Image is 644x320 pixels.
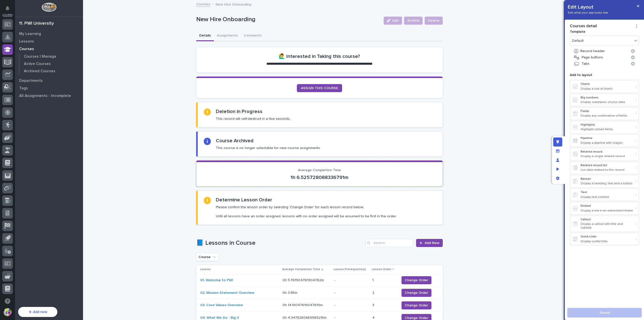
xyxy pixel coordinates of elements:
[407,18,419,23] span: Archive
[553,165,562,174] div: Preview as
[553,147,562,156] div: Manage fields and data
[334,267,366,272] p: Lesson Prerequisite(s)
[392,19,399,22] span: Edit
[581,204,633,208] p: Embed
[581,87,633,91] p: Display a row of charts
[567,308,642,317] button: Saved
[5,81,13,89] img: Brittany
[581,128,633,131] p: Highlight certain fields
[19,32,41,36] p: My Learning
[216,197,272,203] h2: Determine Lesson Order
[36,120,64,125] span: Onboarding Call
[581,222,633,230] p: Display a callout with title and subtitle
[572,39,584,43] span: Default
[581,110,633,113] p: Fields
[581,195,633,199] p: Display text content
[581,168,633,172] p: List data related to this record
[581,209,633,212] p: Display a link in an embedded iframe
[200,291,254,295] a: 02. Mission Statement Overview
[279,53,360,59] h2: 🙋‍♂️ Interested in Taking this course?
[23,61,76,65] div: We're offline, we will be back soon!
[5,5,15,15] img: Stacker
[86,57,92,63] button: Start new chat
[216,109,262,115] h2: Deletion in Progress
[581,235,633,238] p: Quick Links
[10,100,14,104] img: 1736555164131-43832dd5-751b-4058-ba23-39d91318e5a0
[425,17,443,25] button: Delete
[405,290,428,295] span: Change Order
[23,56,83,61] div: Start new chat
[2,296,13,306] button: Open support chat
[216,205,397,219] p: Please confirm the lesson order by selecting 'Change Order' for each lesson record below. Until a...
[404,17,423,25] button: Archive
[581,177,633,181] p: Banner
[334,316,368,320] p: -
[581,96,633,99] p: Big numbers
[372,290,375,295] p: 2
[196,239,364,247] h1: 📘 Lessons in Course
[298,168,341,172] span: Average Completion Time
[18,307,57,317] button: Add new
[570,73,639,77] p: Add to layout
[372,315,376,320] p: 4
[301,86,338,90] span: ASSIGN THIS COURSE
[297,84,342,92] a: ASSIGN THIS COURSE
[581,82,633,86] p: Charts
[334,278,368,282] p: -
[405,303,428,308] span: Change Order
[581,136,633,140] p: Pipeline
[24,62,51,66] p: Active Courses
[19,21,54,26] div: 11. PWI University
[5,56,14,65] img: 1736555164131-43832dd5-751b-4058-ba23-39d91318e5a0
[2,3,13,14] button: Notifications
[15,77,83,84] a: Departments
[200,267,211,272] p: Lesson
[6,6,13,14] div: Notifications
[570,48,639,54] button: Record header
[19,67,83,75] a: Archived Courses
[568,4,609,10] p: Edit Layout
[200,303,243,307] a: 03. Core Values Overview
[24,69,55,74] p: Archived Courses
[570,60,639,67] button: Tabs
[5,95,13,103] img: Brittany Wendell
[31,121,35,125] div: 🔗
[19,53,83,60] a: Courses I Manage
[50,133,61,136] span: Pylon
[200,316,239,320] a: 04. What We Do - Big 3
[16,99,41,103] span: [PERSON_NAME]
[19,60,83,67] a: Active Courses
[16,86,41,90] span: [PERSON_NAME]
[214,31,241,41] button: Assignments
[283,302,324,307] p: 0h 14.19047619047619m
[553,156,562,165] div: Manage users
[581,164,633,167] p: Related record list
[283,290,298,295] p: 0h 3.85m
[553,174,562,183] div: App settings
[19,39,34,44] p: Lessons
[384,17,402,25] button: Edit
[45,99,55,103] span: [DATE]
[581,114,633,118] p: Display any combination of fields
[10,120,27,125] span: Help Docs
[15,45,83,53] a: Courses
[19,79,43,83] p: Departments
[365,239,413,247] div: Search
[196,299,443,312] tr: 03. Core Values Overview 0h 14.19047619047619m0h 14.19047619047619m -33 Change Order
[570,54,639,61] button: Page buttons
[15,38,83,45] a: Lessons
[241,31,265,41] button: Comments
[581,218,633,221] p: Callout
[3,118,29,127] a: 📖Help Docs
[5,20,92,28] p: Welcome 👋
[416,239,442,247] a: Add New
[570,30,639,34] p: Template
[334,291,368,295] p: -
[10,86,14,90] img: 1736555164131-43832dd5-751b-4058-ba23-39d91318e5a0
[372,302,375,307] p: 3
[372,267,391,272] p: Lesson Order
[196,287,443,299] tr: 02. Mission Statement Overview 0h 3.85m0h 3.85m -22 Change Order
[196,1,210,7] a: Courses
[372,277,375,282] p: 1
[581,191,633,194] p: Text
